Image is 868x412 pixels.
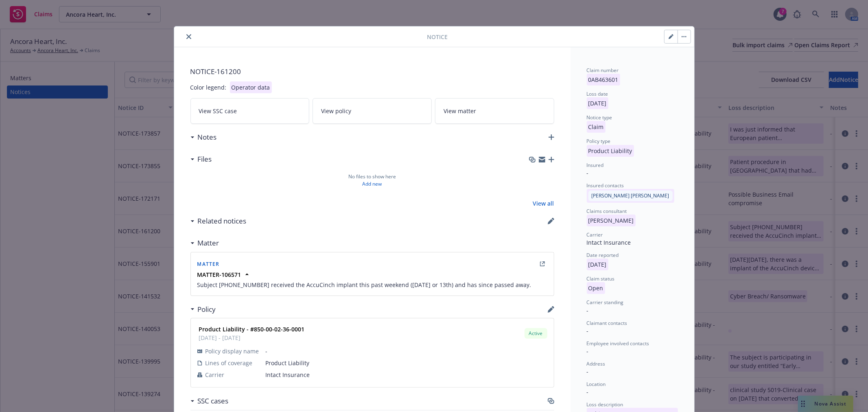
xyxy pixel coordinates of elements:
p: Open [587,282,605,294]
span: [DATE] [587,261,608,268]
h3: Notes [198,132,217,142]
span: Lines of coverage [206,359,253,367]
span: Claimant contacts [587,320,627,327]
h3: Files [198,154,212,164]
span: Location [587,381,606,388]
span: [PERSON_NAME] [587,217,636,224]
span: [DATE] - [DATE] [199,333,305,342]
span: Claim [587,123,606,131]
div: Policy [190,304,216,315]
span: Notice [427,33,448,41]
a: View matter [435,98,554,124]
a: external [538,259,547,269]
button: close [184,32,194,42]
span: Carrier [206,370,225,379]
span: Active [528,330,544,337]
h3: Policy [198,304,216,315]
span: Claim status [587,275,615,282]
h3: Matter [198,238,219,248]
span: Insured contacts [587,182,624,189]
p: Product Liability [587,145,634,157]
span: - [587,307,589,314]
span: - [587,368,589,375]
span: - [587,388,589,396]
a: View all [533,199,554,208]
span: Subject [PHONE_NUMBER] received the AccuCinch implant this past weekend ([DATE] or 13th) and has ... [197,281,547,289]
span: NOTICE- 161200 [190,67,554,77]
div: SSC cases [190,396,229,406]
strong: Product Liability - #850-00-02-36-0001 [199,325,305,333]
span: Loss date [587,90,608,97]
p: 0AB463601 [587,74,620,85]
div: Color legend: [190,83,227,92]
span: Date reported [587,252,619,259]
h3: SSC cases [198,396,229,406]
span: [DATE] [587,99,608,107]
strong: MATTER-106571 [197,271,241,278]
span: - [587,347,589,355]
span: - [266,347,547,355]
div: Operator data [230,81,272,93]
div: Matter [190,238,219,248]
a: View policy [313,98,432,124]
span: Carrier standing [587,299,624,306]
p: [PERSON_NAME] [587,215,636,226]
div: Related notices [190,216,247,226]
span: - [587,327,589,335]
p: [DATE] [587,97,608,109]
p: Claim [587,121,606,133]
span: Claims consultant [587,208,627,215]
div: Files [190,154,212,164]
div: Notes [190,132,217,142]
span: Intact Insurance [266,370,547,379]
span: Employee involved contacts [587,340,649,347]
h3: Related notices [198,216,247,226]
span: Product Liability [266,359,547,367]
span: Policy type [587,138,611,145]
span: - [587,169,589,177]
span: Loss description [587,401,623,408]
span: Carrier [587,231,603,238]
span: Notice type [587,114,612,121]
span: View matter [444,107,476,115]
div: Intact Insurance [587,238,678,247]
span: Product Liability [587,147,634,155]
span: [PERSON_NAME] [PERSON_NAME] [592,192,669,199]
span: Claim number [587,67,619,74]
a: Add new [363,180,382,188]
span: 0AB463601 [587,76,620,83]
span: View policy [321,107,351,115]
span: Open [587,284,605,292]
span: Insured [587,162,604,169]
span: Matter [197,261,220,267]
span: Address [587,360,606,367]
p: [DATE] [587,259,608,270]
span: Policy display name [206,347,259,355]
a: View SSC case [190,98,310,124]
span: [PERSON_NAME] [PERSON_NAME] [587,191,674,199]
span: View SSC case [199,107,237,115]
span: No files to show here [348,173,396,180]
